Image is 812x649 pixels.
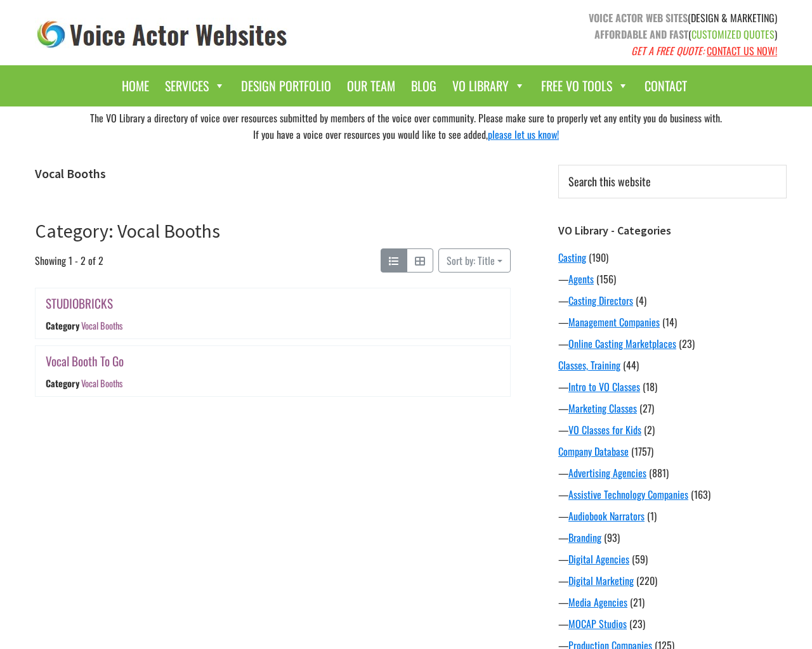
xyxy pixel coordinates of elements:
[81,319,122,333] a: Vocal Booths
[46,319,79,333] div: Category
[568,573,634,588] a: Digital Marketing
[639,401,654,416] span: (27)
[691,27,775,42] span: CUSTOMIZED QUOTES
[643,379,657,394] span: (18)
[341,72,402,100] a: Our Team
[568,616,627,631] a: MOCAP Studios
[115,72,155,100] a: Home
[589,250,608,265] span: (190)
[35,18,290,51] img: voice_actor_websites_logo
[558,594,787,610] div: —
[691,487,710,502] span: (163)
[630,594,645,610] span: (21)
[636,573,657,588] span: (220)
[647,508,657,524] span: (1)
[46,352,124,370] a: Vocal Booth To Go
[558,465,787,480] div: —
[558,551,787,567] div: —
[35,219,220,243] a: Category: Vocal Booths
[159,72,232,100] a: Services
[568,594,627,610] a: Media Agencies
[46,376,79,390] div: Category
[35,219,511,416] article: Category: Vocal Booths
[535,72,635,100] a: Free VO Tools
[558,165,787,198] input: Search this website
[558,487,787,502] div: —
[558,336,787,351] div: —
[568,551,629,567] a: Digital Agencies
[568,422,641,437] a: VO Classes for Kids
[558,530,787,545] div: —
[438,248,511,273] button: Sort by: Title
[568,293,633,308] a: Casting Directors
[35,166,511,181] h1: Vocal Booths
[596,271,616,286] span: (156)
[558,250,586,265] a: Casting
[568,465,646,480] a: Advertising Agencies
[558,508,787,524] div: —
[81,376,122,390] a: Vocal Booths
[558,224,787,238] h3: VO Library - Categories
[568,379,640,394] a: Intro to VO Classes
[558,444,629,459] a: Company Database
[416,10,777,59] p: (DESIGN & MARKETING) ( )
[631,444,653,459] span: (1757)
[662,314,677,330] span: (14)
[558,401,787,416] div: —
[446,72,532,100] a: VO Library
[25,106,787,146] div: The VO Library a directory of voice over resources submitted by members of the voice over communi...
[594,27,688,42] strong: AFFORDABLE AND FAST
[632,551,648,567] span: (59)
[568,314,660,330] a: Management Companies
[235,72,337,100] a: Design Portfolio
[636,293,646,308] span: (4)
[488,127,559,142] a: please let us know!
[568,271,594,286] a: Agents
[558,616,787,631] div: —
[707,43,777,58] a: CONTACT US NOW!
[568,401,637,416] a: Marketing Classes
[558,573,787,588] div: —
[558,293,787,308] div: —
[644,422,655,437] span: (2)
[629,616,645,631] span: (23)
[638,72,693,100] a: Contact
[35,248,103,273] span: Showing 1 - 2 of 2
[46,294,113,312] a: STUDIOBRICKS
[589,10,688,25] strong: VOICE ACTOR WEB SITES
[623,357,639,373] span: (44)
[568,508,645,524] a: Audiobook Narrators
[649,465,669,480] span: (881)
[558,357,620,373] a: Classes, Training
[568,487,688,502] a: Assistive Technology Companies
[405,72,443,100] a: Blog
[558,379,787,394] div: —
[604,530,620,545] span: (93)
[568,336,676,351] a: Online Casting Marketplaces
[568,530,601,545] a: Branding
[679,336,695,351] span: (23)
[558,271,787,286] div: —
[558,422,787,437] div: —
[558,314,787,330] div: —
[631,43,704,58] em: GET A FREE QUOTE:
